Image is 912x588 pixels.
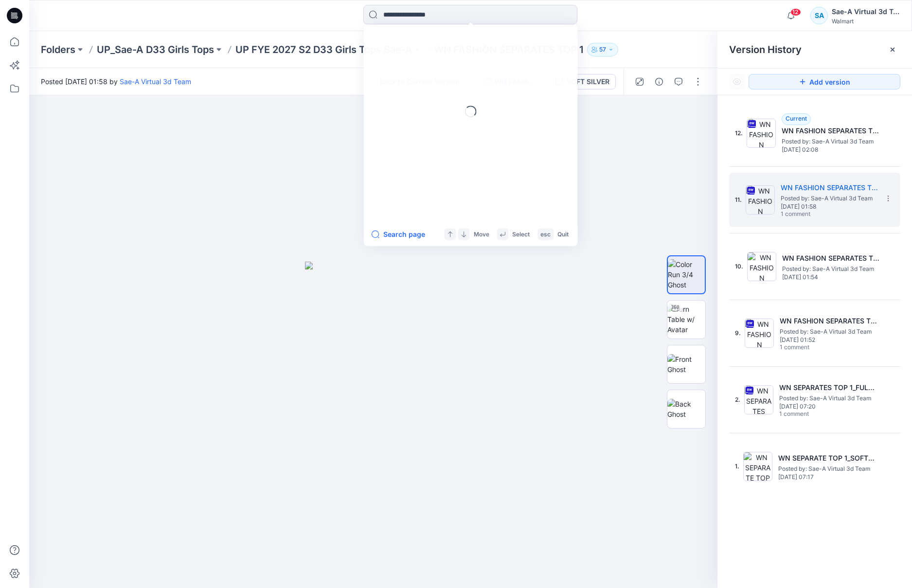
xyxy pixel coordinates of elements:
span: 1 comment [780,344,848,352]
span: 11. [735,196,742,204]
span: [DATE] 07:17 [778,474,876,481]
h5: WN FASHION SEPARATES TOP 1_REV2 (MOVE THE BOW FROM BACK TO FRONT)_SOFT SILVER [781,182,878,194]
span: [DATE] 07:20 [779,403,876,410]
button: Show Hidden Versions [729,74,745,89]
button: 57 [587,43,618,56]
h5: WN FASHION SEPARATES TOP 1_REV2(MOVE THE BOW FROM BACK TO FRONT)_FULL COLORWAYS [782,125,879,137]
div: SOFT SILVER [567,76,609,87]
span: 12 [790,8,801,16]
span: 1 comment [779,410,847,418]
span: Posted by: Sae-A Virtual 3d Team [782,137,879,146]
span: 10. [735,262,743,271]
span: Posted by: Sae-A Virtual 3d Team [780,327,877,337]
button: Add version [749,74,900,89]
img: WN SEPARATE TOP 1_SOFT SILVER [743,452,772,481]
img: WN FASHION SEPARATES TOP 1_REV1_SOFT SILVER [745,319,774,348]
span: [DATE] 02:08 [782,146,879,153]
span: [DATE] 01:58 [781,203,878,210]
span: 1. [735,462,739,471]
p: esc [540,230,551,240]
img: WN FASHION SEPARATES TOP 1_REV1_FULL COLORWAYS [747,252,776,281]
button: Details [651,74,667,89]
a: Folders [41,43,75,56]
img: WN FASHION SEPARATES TOP 1_REV2 (MOVE THE BOW FROM BACK TO FRONT)_SOFT SILVER [746,185,775,214]
span: Posted by: Sae-A Virtual 3d Team [781,194,878,203]
a: UP FYE 2027 S2 D33 Girls Tops Sae-A [235,43,412,56]
button: SOFT SILVER [550,74,616,89]
span: 12. [735,129,743,138]
button: Close [889,46,896,53]
span: Posted by: Sae-A Virtual 3d Team [782,264,879,274]
a: Sae-A Virtual 3d Team [120,77,191,86]
div: SA [810,7,828,24]
img: Color Run 3/4 Ghost [668,259,705,290]
img: WN SEPARATES TOP 1_FULL COLORWAYS [744,385,773,414]
div: Walmart [832,18,900,25]
p: Move [474,230,489,240]
span: Posted by: Sae-A Virtual 3d Team [779,393,876,403]
span: 9. [735,329,741,338]
div: Sae-A Virtual 3d Team [832,6,900,18]
span: [DATE] 01:52 [780,337,877,343]
span: Posted [DATE] 01:58 by [41,76,191,87]
button: Search page [372,229,425,240]
p: 57 [599,44,606,55]
img: Back Ghost [667,399,705,419]
h5: WN SEPARATES TOP 1_FULL COLORWAYS [779,382,876,393]
img: WN FASHION SEPARATES TOP 1_REV2(MOVE THE BOW FROM BACK TO FRONT)_FULL COLORWAYS [747,119,776,148]
span: 1 comment [781,211,849,218]
h5: WN SEPARATE TOP 1_SOFT SILVER [778,452,876,464]
h5: WN FASHION SEPARATES TOP 1_REV1_FULL COLORWAYS [782,252,879,264]
img: Front Ghost [667,354,705,374]
span: Version History [729,44,802,55]
p: Select [512,230,530,240]
img: Turn Table w/ Avatar [667,304,705,335]
span: Posted by: Sae-A Virtual 3d Team [778,464,876,474]
h5: WN FASHION SEPARATES TOP 1_REV1_SOFT SILVER [780,315,877,327]
p: Quit [557,230,569,240]
span: 2. [735,395,740,404]
span: [DATE] 01:54 [782,274,879,281]
a: UP_Sae-A D33 Girls Tops [97,43,214,56]
span: Current [786,115,807,122]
